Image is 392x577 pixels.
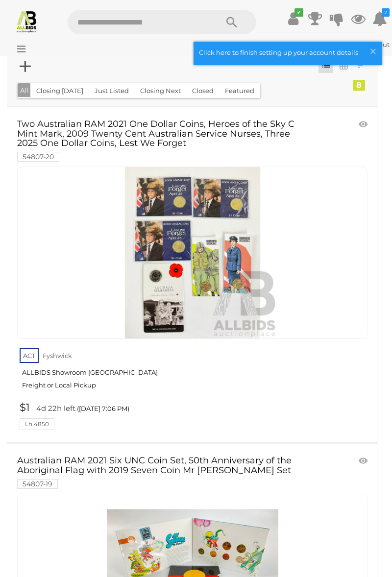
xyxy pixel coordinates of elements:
[89,83,135,98] button: Just Listed
[219,83,260,98] button: Featured
[294,8,303,17] i: ✔
[361,41,390,48] a: Sign Out
[17,402,370,430] a: $1 4d 22h left ([DATE] 7:06 PM) Lh.4850
[382,8,390,17] i: 2
[17,120,312,161] a: Two Australian RAM 2021 One Dollar Coins, Heroes of the Sky C Mint Mark, 2009 Twenty Cent Austral...
[207,10,256,34] button: Search
[353,80,365,91] div: 8
[30,83,89,98] button: Closing [DATE]
[372,10,387,27] a: 2
[286,10,301,27] a: ✔
[17,167,367,339] a: Two Australian RAM 2021 One Dollar Coins, Heroes of the Sky C Mint Mark, 2009 Twenty Cent Austral...
[368,42,377,61] span: ×
[15,10,38,33] img: Allbids.com.au
[134,83,187,98] button: Closing Next
[107,167,278,338] img: Two Australian RAM 2021 One Dollar Coins, Heroes of the Sky C Mint Mark, 2009 Twenty Cent Austral...
[20,346,367,397] a: ACT Fyshwick ALLBIDS Showroom [GEOGRAPHIC_DATA] Freight or Local Pickup
[17,456,312,488] a: Australian RAM 2021 Six UNC Coin Set, 50th Anniversary of the Aboriginal Flag with 2019 Seven Coi...
[322,41,358,48] a: Kaymoo
[18,83,31,97] button: All
[186,83,220,98] button: Closed
[358,41,360,48] span: |
[322,41,356,48] strong: Kaymoo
